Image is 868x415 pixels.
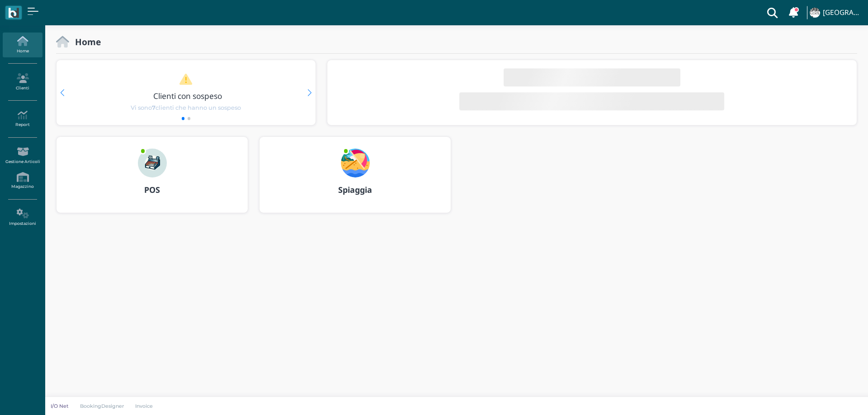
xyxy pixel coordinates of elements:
a: Magazzino [3,168,42,193]
img: logo [8,8,19,18]
a: Clienti con sospeso Vi sono7clienti che hanno un sospeso [74,73,298,112]
a: Impostazioni [3,205,42,230]
iframe: Help widget launcher [804,387,860,407]
img: ... [138,149,167,177]
a: Gestione Articoli [3,143,42,168]
h4: [GEOGRAPHIC_DATA] [823,9,863,17]
a: ... POS [56,136,248,224]
img: ... [810,8,820,18]
h2: Home [69,37,101,47]
div: Next slide [307,89,311,96]
span: Vi sono clienti che hanno un sospeso [131,103,241,112]
div: Previous slide [60,89,64,96]
h3: Clienti con sospeso [75,92,300,100]
a: ... [GEOGRAPHIC_DATA] [808,2,863,23]
a: ... Spiaggia [259,136,451,224]
a: Home [3,33,42,57]
img: ... [341,149,370,177]
div: 1 / 2 [57,60,316,125]
a: Clienti [3,70,42,94]
b: Spiaggia [338,184,372,195]
a: Report [3,107,42,131]
b: 7 [152,104,156,111]
b: POS [144,184,160,195]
